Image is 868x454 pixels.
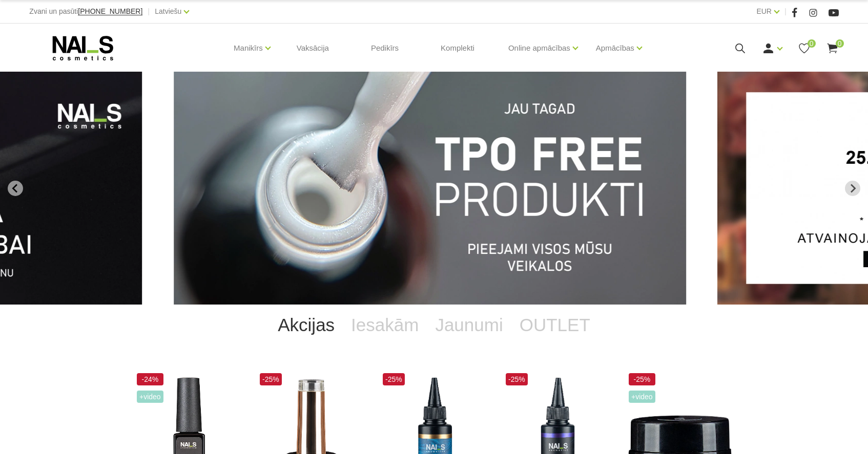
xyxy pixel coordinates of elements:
[826,42,839,55] a: 0
[836,39,844,48] span: 0
[260,373,282,385] span: -25%
[78,7,142,15] span: [PHONE_NUMBER]
[8,181,23,196] button: Go to last slide
[270,305,343,345] a: Akcijas
[629,391,655,403] span: +Video
[78,8,142,15] a: [PHONE_NUMBER]
[596,28,634,69] a: Apmācības
[506,373,528,385] span: -25%
[756,5,772,17] a: EUR
[29,5,142,18] div: Zvani un pasūti
[234,28,263,69] a: Manikīrs
[427,305,511,345] a: Jaunumi
[174,72,694,305] li: 1 of 13
[432,24,483,73] a: Komplekti
[383,373,405,385] span: -25%
[845,181,860,196] button: Next slide
[363,24,407,73] a: Pedikīrs
[137,373,163,385] span: -24%
[511,305,598,345] a: OUTLET
[288,24,337,73] a: Vaksācija
[798,42,811,55] a: 0
[508,28,570,69] a: Online apmācības
[784,5,787,18] span: |
[629,373,655,385] span: -25%
[155,5,181,17] a: Latviešu
[148,5,150,18] span: |
[137,391,163,403] span: +Video
[808,39,816,48] span: 0
[343,305,427,345] a: Iesakām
